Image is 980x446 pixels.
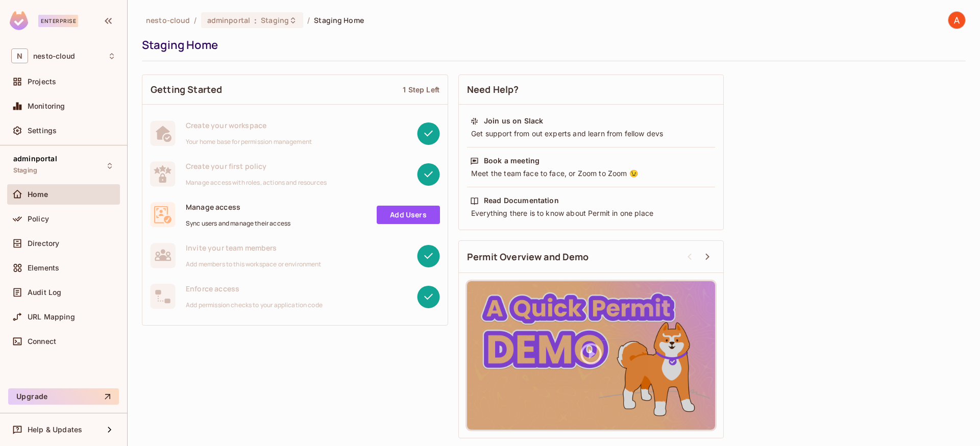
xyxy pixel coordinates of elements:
div: Enterprise [38,15,78,27]
img: Adel Ati [948,12,965,29]
div: 1 Step Left [403,85,439,94]
div: Join us on Slack [484,116,543,126]
span: Add permission checks to your application code [186,301,323,309]
span: adminportal [207,15,250,25]
div: Book a meeting [484,156,540,166]
span: Permit Overview and Demo [467,251,589,263]
div: Get support from out experts and learn from fellow devs [470,129,712,139]
div: Read Documentation [484,195,559,206]
span: Sync users and manage their access [186,219,290,228]
span: N [11,48,28,63]
span: Your home base for permission management [186,138,312,146]
span: Add members to this workspace or environment [186,260,322,268]
span: Connect [28,337,56,345]
span: Staging [13,166,37,175]
span: Audit Log [28,288,61,296]
span: Projects [28,78,56,86]
div: Meet the team face to face, or Zoom to Zoom 😉 [470,168,712,179]
div: Everything there is to know about Permit in one place [470,208,712,218]
span: adminportal [13,155,57,163]
span: Home [28,190,48,199]
span: Staging [261,15,289,25]
span: the active workspace [146,15,190,25]
a: Add Users [377,206,440,224]
span: Help & Updates [28,426,82,434]
span: Monitoring [28,102,65,110]
span: Create your workspace [186,120,312,130]
span: Policy [28,215,49,223]
span: Enforce access [186,284,323,293]
span: Manage access [186,202,290,212]
div: Staging Home [142,37,961,53]
span: Settings [28,127,57,135]
span: Getting Started [151,83,222,96]
span: Staging Home [314,15,364,25]
li: / [194,15,197,25]
span: Invite your team members [186,243,322,253]
li: / [307,15,310,25]
span: Elements [28,264,59,272]
span: URL Mapping [28,313,75,321]
span: Create your first policy [186,161,327,171]
span: : [254,16,257,24]
span: Manage access with roles, actions and resources [186,179,327,187]
button: Upgrade [8,388,119,405]
span: Need Help? [467,83,519,96]
span: Workspace: nesto-cloud [33,52,75,60]
img: SReyMgAAAABJRU5ErkJggg== [10,11,28,30]
span: Directory [28,239,59,247]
